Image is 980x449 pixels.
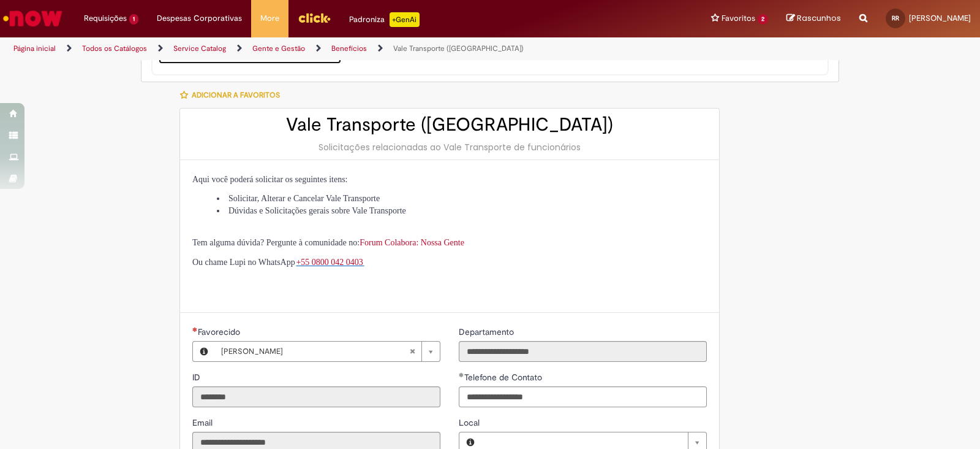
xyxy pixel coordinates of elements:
[192,417,215,428] span: Somente leitura - Email
[393,44,524,53] a: Vale Transporte ([GEOGRAPHIC_DATA])
[797,12,841,24] span: Rascunhos
[758,14,768,25] span: 2
[192,386,440,407] input: ID
[192,327,198,332] span: Obrigatório Preenchido
[192,238,464,247] span: Tem alguma dúvida? Pergunte à comunidade no:
[892,14,899,22] span: RR
[157,12,242,25] span: Despesas Corporativas
[9,37,644,60] ul: Trilhas de página
[193,342,215,361] button: Favorecido, Visualizar este registro Rafaella Chueke Richter
[459,417,482,428] span: Local
[221,342,409,361] span: [PERSON_NAME]
[296,256,364,267] a: +55 0800 042 0403
[260,12,279,25] span: More
[179,82,287,108] button: Adicionar a Favoritos
[1,6,64,31] img: ServiceNow
[192,141,707,153] div: Solicitações relacionadas ao Vale Transporte de funcionários
[192,416,215,429] label: Somente leitura - Email
[331,44,367,53] a: Benefícios
[298,9,331,27] img: click_logo_yellow_360x200.png
[296,258,363,267] span: +55 0800 042 0403
[217,193,707,205] li: Solicitar, Alterar e Cancelar Vale Transporte
[909,13,971,23] span: [PERSON_NAME]
[459,341,707,362] input: Departamento
[390,12,420,27] p: +GenAi
[192,371,203,383] label: Somente leitura - ID
[13,44,56,53] a: Página inicial
[459,372,464,377] span: Obrigatório Preenchido
[217,205,707,217] li: Dúvidas e Solicitações gerais sobre Vale Transporte
[192,90,280,100] span: Adicionar a Favoritos
[84,12,127,25] span: Requisições
[82,44,147,53] a: Todos os Catálogos
[198,326,243,337] span: Necessários - Favorecido
[192,258,295,267] span: Ou chame Lupi no WhatsApp
[173,44,226,53] a: Service Catalog
[192,115,707,135] h2: Vale Transporte ([GEOGRAPHIC_DATA])
[192,372,203,383] span: Somente leitura - ID
[252,44,305,53] a: Gente e Gestão
[459,326,516,338] label: Somente leitura - Departamento
[459,326,516,337] span: Somente leitura - Departamento
[360,238,464,247] a: Forum Colabora: Nossa Gente
[459,386,707,407] input: Telefone de Contato
[129,14,138,25] span: 1
[786,13,841,25] a: Rascunhos
[192,175,348,184] span: Aqui você poderá solicitar os seguintes itens:
[403,342,421,361] abbr: Limpar campo Favorecido
[215,342,440,361] a: [PERSON_NAME]Limpar campo Favorecido
[464,372,545,383] span: Telefone de Contato
[349,12,420,27] div: Padroniza
[722,12,755,25] span: Favoritos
